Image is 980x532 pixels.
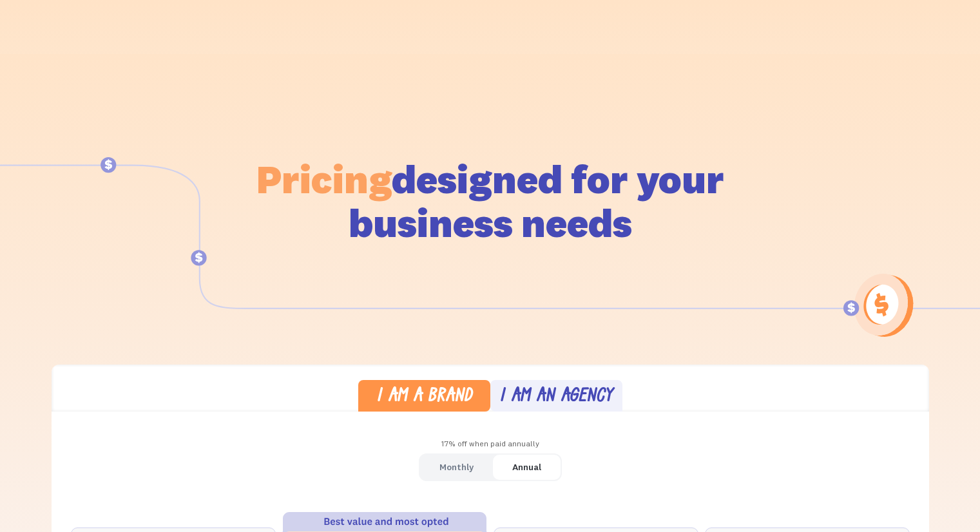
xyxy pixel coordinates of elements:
[439,458,474,477] div: Monthly
[256,154,392,204] span: Pricing
[499,388,613,406] div: I am an agency
[52,435,929,453] div: 17% off when paid annually
[376,388,472,406] div: I am a brand
[512,458,541,477] div: Annual
[256,157,725,245] h1: designed for your business needs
